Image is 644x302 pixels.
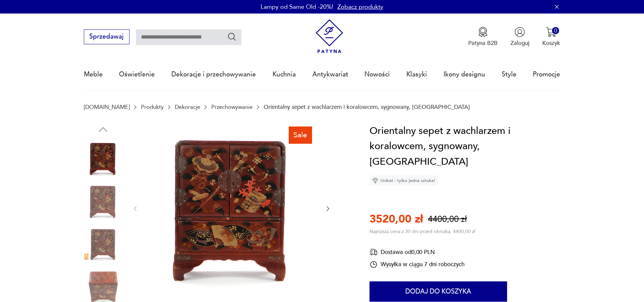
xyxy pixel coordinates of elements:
[84,59,103,90] a: Meble
[364,59,390,90] a: Nowości
[171,59,256,90] a: Dekoracje i przechowywanie
[515,27,525,37] img: Ikonka użytkownika
[119,59,155,90] a: Oświetlenie
[510,39,529,47] p: Zaloguj
[84,104,130,110] a: [DOMAIN_NAME]
[289,126,312,143] div: Sale
[468,39,498,47] p: Patyna B2B
[552,27,559,34] div: 0
[264,104,470,110] p: Orientalny sepet z wachlarzem i koralowcem, sygnowany, [GEOGRAPHIC_DATA]
[84,139,122,178] img: Zdjęcie produktu Orientalny sepet z wachlarzem i koralowcem, sygnowany, Japonia
[272,59,296,90] a: Kuchnia
[369,176,438,186] div: Unikat - tylko jedna sztuka!
[478,27,488,37] img: Ikona medalu
[141,104,164,110] a: Produkty
[147,123,316,293] img: Zdjęcie produktu Orientalny sepet z wachlarzem i koralowcem, sygnowany, Japonia
[84,182,122,220] img: Zdjęcie produktu Orientalny sepet z wachlarzem i koralowcem, sygnowany, Japonia
[369,123,560,170] h1: Orientalny sepet z wachlarzem i koralowcem, sygnowany, [GEOGRAPHIC_DATA]
[468,27,498,47] a: Ikona medaluPatyna B2B
[533,59,560,90] a: Promocje
[428,213,467,225] p: 4400,00 zł
[369,260,464,269] div: Wysyłka w ciągu 7 dni roboczych
[84,29,129,44] button: Sprzedawaj
[542,27,560,47] button: 0Koszyk
[312,59,348,90] a: Antykwariat
[468,27,498,47] button: Patyna B2B
[502,59,517,90] a: Style
[84,34,129,40] a: Sprzedawaj
[261,3,333,11] p: Lampy od Same Old -20%!
[369,228,475,235] p: Najniższa cena z 30 dni przed obniżką: 4400,00 zł
[546,27,556,37] img: Ikona koszyka
[369,212,423,227] p: 3520,00 zł
[337,3,383,11] a: Zobacz produkty
[372,178,378,184] img: Ikona diamentu
[369,248,464,256] div: Dostawa od 0,00 PLN
[369,281,507,302] button: Dodaj do koszyka
[510,27,529,47] button: Zaloguj
[211,104,253,110] a: Przechowywanie
[227,32,237,42] button: Szukaj
[406,59,427,90] a: Klasyki
[312,19,347,53] img: Patyna - sklep z meblami i dekoracjami vintage
[175,104,200,110] a: Dekoracje
[542,39,560,47] p: Koszyk
[84,225,122,264] img: Zdjęcie produktu Orientalny sepet z wachlarzem i koralowcem, sygnowany, Japonia
[369,248,378,256] img: Ikona dostawy
[444,59,485,90] a: Ikony designu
